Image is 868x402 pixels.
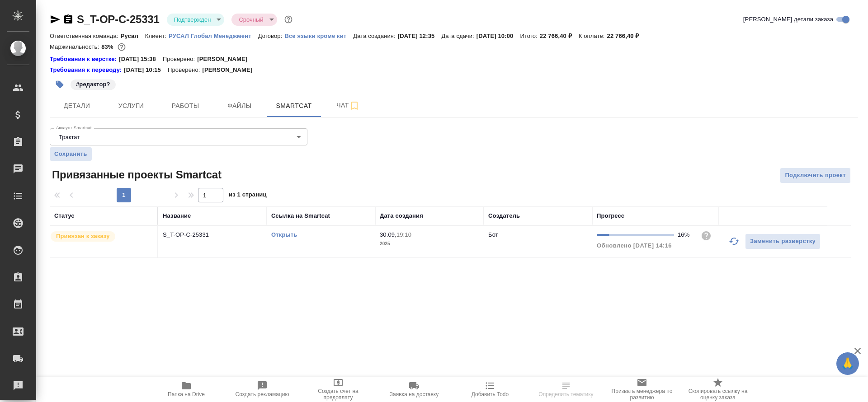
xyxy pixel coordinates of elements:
[50,55,119,64] div: Нажми, чтобы открыть папку с инструкцией
[349,100,360,111] svg: Подписаться
[597,242,672,249] span: Обновлено [DATE] 14:16
[197,55,254,64] p: [PERSON_NAME]
[271,211,330,220] div: Ссылка на Smartcat
[229,189,267,202] span: из 1 страниц
[540,33,579,39] p: 22 766,40 ₽
[284,32,353,39] a: Все языки кроме кит
[50,128,307,145] div: Трактат
[745,234,821,249] button: Заменить разверстку
[476,33,520,39] p: [DATE] 10:00
[56,232,110,241] p: Привязан к заказу
[50,33,121,39] p: Ответственная команда:
[579,33,607,39] p: К оплате:
[54,150,87,159] span: Сохранить
[520,33,539,39] p: Итого:
[124,65,168,75] p: [DATE] 10:15
[163,230,262,239] p: S_T-OP-C-25331
[54,211,75,220] div: Статус
[271,231,297,238] a: Открыть
[380,239,479,248] p: 2025
[750,236,816,247] span: Заменить разверстку
[840,354,855,373] span: 🙏
[326,100,370,111] span: Чат
[380,211,423,220] div: Дата создания
[119,55,163,64] p: [DATE] 15:38
[77,13,160,25] a: S_T-OP-C-25331
[678,230,693,239] div: 16%
[780,168,851,183] button: Подключить проект
[218,100,261,112] span: Файлы
[116,41,127,53] button: 3247.64 RUB;
[236,16,266,23] button: Срочный
[145,33,169,39] p: Клиент:
[63,14,74,25] button: Скопировать ссылку
[283,14,294,25] button: Доп статусы указывают на важность/срочность заказа
[50,65,124,75] div: Нажми, чтобы открыть папку с инструкцией
[50,43,101,50] p: Маржинальность:
[101,43,115,50] p: 83%
[607,33,646,39] p: 22 766,40 ₽
[272,100,316,112] span: Smartcat
[50,168,222,182] span: Привязанные проекты Smartcat
[121,33,145,39] p: Русал
[398,33,442,39] p: [DATE] 12:35
[488,211,520,220] div: Создатель
[284,33,353,39] p: Все языки кроме кит
[396,231,411,238] p: 19:10
[50,14,61,25] button: Скопировать ссылку для ЯМессенджера
[353,33,397,39] p: Дата создания:
[50,147,92,161] button: Сохранить
[55,100,99,112] span: Детали
[164,100,207,112] span: Работы
[171,16,214,23] button: Подтвержден
[441,33,476,39] p: Дата сдачи:
[163,211,191,220] div: Название
[50,75,70,94] button: Добавить тэг
[380,231,396,238] p: 30.09,
[109,100,153,112] span: Услуги
[50,65,124,75] a: Требования к переводу:
[169,33,258,39] p: РУСАЛ Глобал Менеджмент
[163,55,198,64] p: Проверено:
[168,65,203,75] p: Проверено:
[743,15,833,24] span: [PERSON_NAME] детали заказа
[56,133,82,141] button: Трактат
[169,32,258,39] a: РУСАЛ Глобал Менеджмент
[785,170,846,181] span: Подключить проект
[231,14,277,26] div: Подтвержден
[202,65,259,75] p: [PERSON_NAME]
[723,230,745,252] button: Обновить прогресс
[258,33,285,39] p: Договор:
[167,14,225,26] div: Подтвержден
[488,231,498,238] p: Бот
[50,55,119,64] a: Требования к верстке:
[597,211,624,220] div: Прогресс
[76,80,110,89] p: #редактор?
[836,352,859,375] button: 🙏
[70,80,117,88] span: редактор?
